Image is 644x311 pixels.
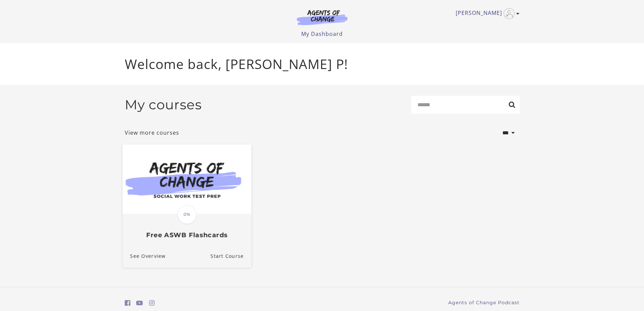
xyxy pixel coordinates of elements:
a: View more courses [125,129,179,137]
a: https://www.facebook.com/groups/aswbtestprep (Open in a new window) [125,298,130,308]
a: https://www.youtube.com/c/AgentsofChangeTestPrepbyMeaganMitchell (Open in a new window) [136,298,143,308]
a: Free ASWB Flashcards: Resume Course [210,245,251,267]
p: Welcome back, [PERSON_NAME] P! [125,54,520,74]
i: https://www.instagram.com/agentsofchangeprep/ (Open in a new window) [149,300,155,306]
a: Toggle menu [456,8,516,19]
a: Agents of Change Podcast [448,299,520,306]
h2: My courses [125,97,202,113]
a: https://www.instagram.com/agentsofchangeprep/ (Open in a new window) [149,298,155,308]
span: 0% [177,205,196,224]
img: Agents of Change Logo [290,9,355,25]
i: https://www.facebook.com/groups/aswbtestprep (Open in a new window) [125,300,130,306]
i: https://www.youtube.com/c/AgentsofChangeTestPrepbyMeaganMitchell (Open in a new window) [136,300,143,306]
a: My Dashboard [301,30,343,38]
a: Free ASWB Flashcards: See Overview [122,245,165,267]
h3: Free ASWB Flashcards [130,231,243,239]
